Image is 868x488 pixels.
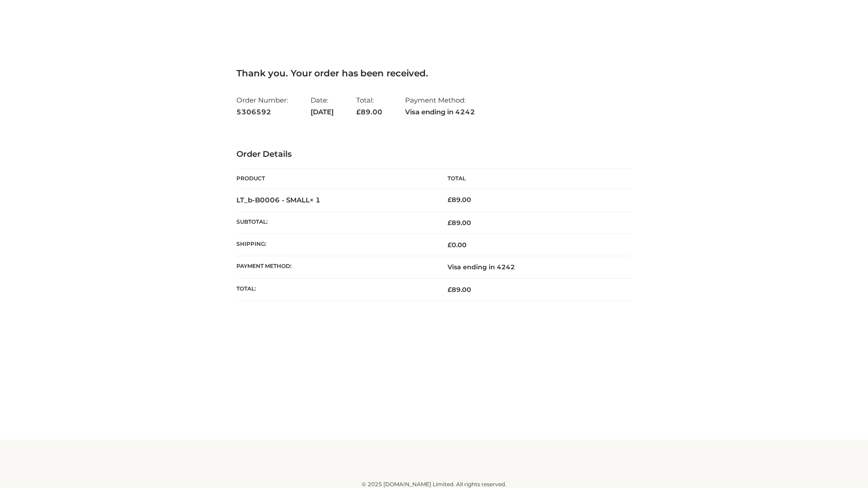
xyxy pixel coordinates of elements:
li: Payment Method: [405,92,475,120]
li: Order Number: [236,92,288,120]
th: Subtotal: [236,211,434,234]
bdi: 0.00 [448,241,467,249]
span: £ [448,219,452,227]
strong: Visa ending in 4242 [405,106,475,118]
strong: 5306592 [236,106,288,118]
td: Visa ending in 4242 [434,256,632,278]
span: £ [448,286,452,294]
strong: LT_b-B0006 - SMALL [236,196,321,204]
th: Payment method: [236,256,434,278]
span: £ [448,196,452,204]
th: Total: [236,278,434,300]
span: 89.00 [356,108,382,116]
strong: × 1 [310,196,321,204]
th: Total [434,169,632,189]
span: 89.00 [448,286,471,294]
span: 89.00 [448,219,471,227]
span: £ [448,241,452,249]
li: Total: [356,92,382,120]
bdi: 89.00 [448,196,471,204]
strong: [DATE] [311,106,334,118]
th: Product [236,169,434,189]
h3: Thank you. Your order has been received. [236,68,632,79]
span: £ [356,108,361,116]
h3: Order Details [236,150,632,160]
li: Date: [311,92,334,120]
th: Shipping: [236,234,434,256]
